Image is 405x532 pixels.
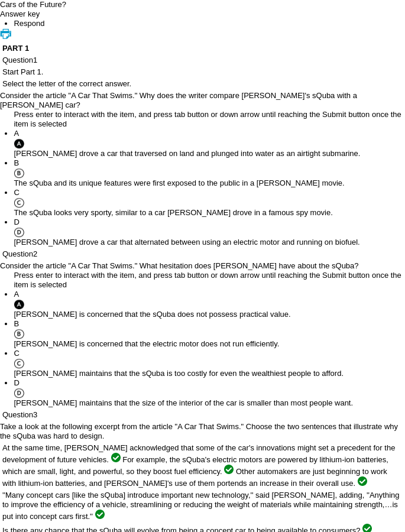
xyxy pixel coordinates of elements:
span: ''Many concept cars [like the sQuba] introduce important new technology,'' said [PERSON_NAME], ad... [2,491,400,521]
span: B [14,158,19,167]
span: A [14,129,19,138]
span: D [14,218,19,226]
img: check [358,476,367,486]
span: Press enter to interact with the item, and press tab button or down arrow until reaching the Subm... [14,271,401,289]
span: D [14,378,19,387]
span: 1 [33,56,37,64]
span: For example, the sQuba's electric motors are powered by lithium-ion batteries, which are small, l... [2,455,388,476]
li: The sQuba looks very sporty, similar to a car [PERSON_NAME] drove in a famous spy movie. [14,188,405,218]
li: [PERSON_NAME] maintains that the size of the interior of the car is smaller than most people want. [14,378,405,408]
span: At the same time, [PERSON_NAME] acknowledged that some of the car's innovations might set a prece... [2,443,395,464]
span: Press enter to interact with the item, and press tab button or down arrow until reaching the Subm... [14,110,401,128]
span: 2 [33,249,37,258]
li: [PERSON_NAME] drove a car that alternated between using an electric motor and running on biofuel. [14,218,405,247]
img: B.gif [14,329,24,339]
span: C [14,349,19,358]
img: check [111,453,121,462]
h3: PART 1 [2,44,403,53]
p: Question [2,410,403,420]
img: check [95,510,105,519]
span: A [14,290,19,299]
p: Question [2,249,403,259]
li: [PERSON_NAME] drove a car that traversed on land and plunged into water as an airtight submarine. [14,129,405,158]
span: B [14,319,19,328]
span: 3 [33,410,37,419]
span: C [14,188,19,197]
li: [PERSON_NAME] maintains that the sQuba is too costly for even the wealthiest people to afford. [14,349,405,378]
img: check [224,465,234,474]
img: C.gif [14,197,24,208]
img: D.gif [14,388,24,398]
img: A_filled.gif [14,299,24,310]
p: Question [2,56,403,65]
li: This is the Respond Tab [14,19,405,28]
img: D.gif [14,227,24,238]
li: The sQuba and its unique features were first exposed to the public in a [PERSON_NAME] movie. [14,158,405,188]
li: [PERSON_NAME] is concerned that the electric motor does not run efficiently. [14,319,405,349]
img: C.gif [14,358,24,369]
span: Start Part 1. [2,67,43,76]
img: B.gif [14,168,24,179]
img: A_filled.gif [14,138,24,149]
li: [PERSON_NAME] is concerned that the sQuba does not possess practical value. [14,290,405,319]
p: Select the letter of the correct answer. [2,79,403,89]
span: Other automakers are just beginning to work with lithium-ion batteries, and [PERSON_NAME]'s use o... [2,467,387,488]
